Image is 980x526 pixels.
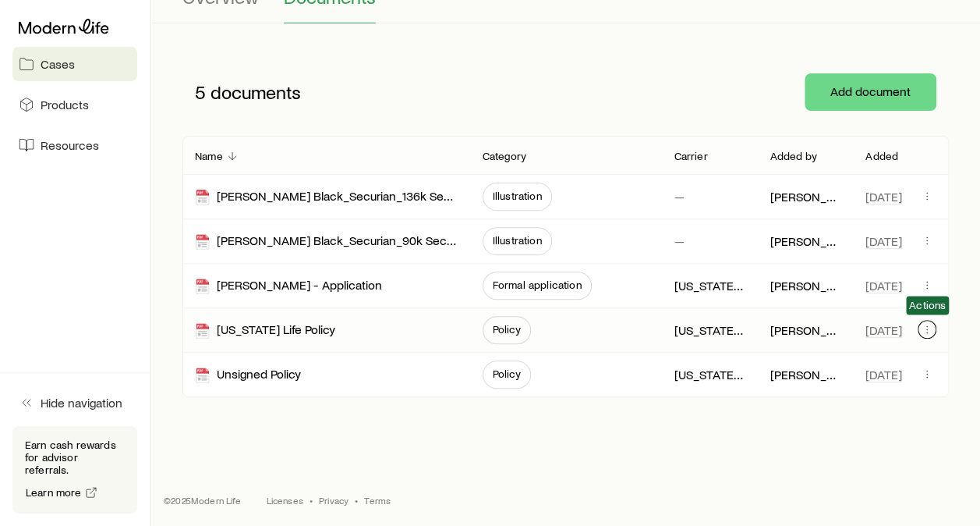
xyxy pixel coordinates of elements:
[195,277,382,295] div: [PERSON_NAME] - Application
[493,368,521,380] span: Policy
[12,386,137,420] button: Hide navigation
[865,150,898,162] p: Added
[769,367,840,382] p: [PERSON_NAME]
[12,128,137,162] a: Resources
[12,47,137,81] a: Cases
[674,278,745,293] p: [US_STATE] Life
[41,395,122,410] span: Hide navigation
[493,279,582,291] span: Formal application
[211,81,301,103] span: documents
[267,494,303,506] a: Licenses
[674,322,745,338] p: [US_STATE] Life
[41,56,75,72] span: Cases
[310,494,313,506] span: •
[12,87,137,122] a: Products
[865,322,902,338] span: [DATE]
[195,150,223,162] p: Name
[195,233,458,251] div: [PERSON_NAME] Black_Securian_90k SecureCare_3% infl_10 Pay_12
[769,233,840,249] p: [PERSON_NAME]
[493,323,521,336] span: Policy
[483,150,526,162] p: Category
[493,190,542,202] span: Illustration
[195,322,335,339] div: [US_STATE] Life Policy
[12,426,137,514] div: Earn cash rewards for advisor referrals.Learn more
[164,494,242,506] p: © 2025 Modern Life
[319,494,348,506] a: Privacy
[769,322,840,338] p: [PERSON_NAME]
[195,366,301,384] div: Unsigned Policy
[769,150,816,162] p: Added by
[865,278,902,293] span: [DATE]
[909,299,946,311] span: Actions
[25,439,125,476] p: Earn cash rewards for advisor referrals.
[41,97,89,112] span: Products
[493,234,542,247] span: Illustration
[865,233,902,249] span: [DATE]
[26,487,82,498] span: Learn more
[674,189,684,204] p: —
[195,188,458,206] div: [PERSON_NAME] Black_Securian_136k SecureCare_3% infl_10 Pay_12
[805,73,936,111] button: Add document
[355,494,358,506] span: •
[674,367,745,382] p: [US_STATE] Life
[41,137,99,153] span: Resources
[674,233,684,249] p: —
[865,189,902,204] span: [DATE]
[364,494,391,506] a: Terms
[195,81,206,103] span: 5
[674,150,707,162] p: Carrier
[769,278,840,293] p: [PERSON_NAME]
[769,189,840,204] p: [PERSON_NAME]
[865,367,902,382] span: [DATE]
